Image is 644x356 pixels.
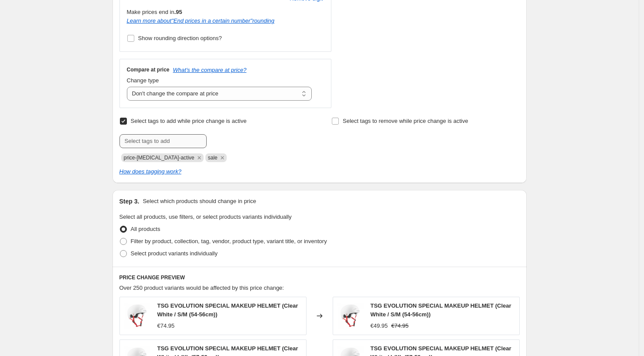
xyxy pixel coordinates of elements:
strike: €74.95 [391,322,409,330]
a: Learn more about"End prices in a certain number"rounding [127,17,275,24]
span: Show rounding direction options? [138,35,222,41]
img: medium_7500470_270_01_1_3d6357bb-2e29-458f-96e4-780ac030eb58_80x.png [337,303,364,329]
input: Select tags to add [119,134,207,148]
p: Select which products should change in price [143,197,256,206]
span: Make prices end in [127,9,182,15]
h3: Compare at price [127,66,170,73]
span: Filter by product, collection, tag, vendor, product type, variant title, or inventory [131,238,327,244]
span: Select product variants individually [131,250,218,257]
button: Remove price-change-job-active [195,154,203,162]
a: How does tagging work? [119,168,181,175]
span: Over 250 product variants would be affected by this price change: [119,285,284,291]
b: .95 [174,9,182,15]
span: Select tags to remove while price change is active [343,118,468,124]
span: TSG EVOLUTION SPECIAL MAKEUP HELMET (Clear White / S/M (54-56cm)) [371,302,511,318]
h2: Step 3. [119,197,140,206]
i: Learn more about " End prices in a certain number " rounding [127,17,275,24]
img: medium_7500470_270_01_1_3d6357bb-2e29-458f-96e4-780ac030eb58_80x.png [124,303,150,329]
span: Select all products, use filters, or select products variants individually [119,214,292,220]
span: TSG EVOLUTION SPECIAL MAKEUP HELMET (Clear White / S/M (54-56cm)) [157,302,298,318]
h6: PRICE CHANGE PREVIEW [119,274,520,281]
button: Remove sale [218,154,226,162]
span: Change type [127,77,159,84]
span: sale [208,155,218,161]
div: €49.95 [371,322,388,330]
span: Select tags to add while price change is active [131,118,247,124]
span: price-change-job-active [124,155,194,161]
div: €74.95 [157,322,175,330]
span: All products [131,226,160,232]
button: What's the compare at price? [173,67,247,73]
